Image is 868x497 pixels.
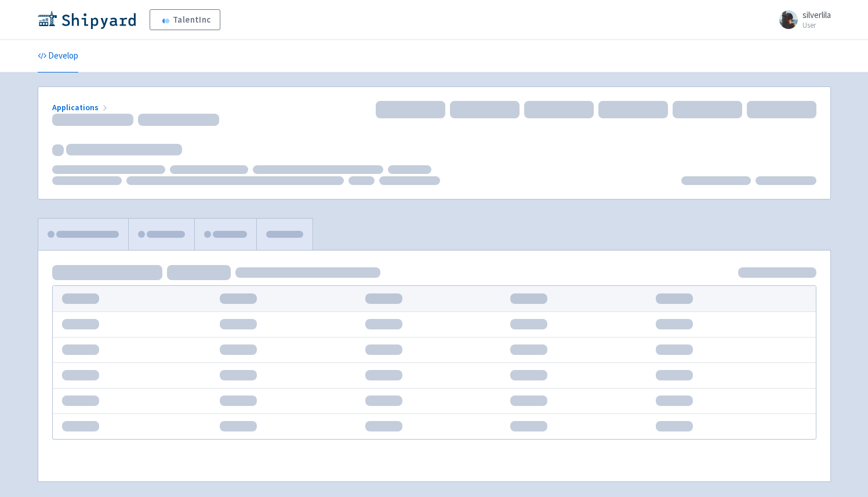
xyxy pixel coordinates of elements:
[802,21,831,29] small: User
[52,102,110,113] a: Applications
[150,9,220,30] a: TalentInc
[38,10,136,29] img: Shipyard logo
[38,40,78,72] a: Develop
[772,10,831,29] a: silverlila User
[802,9,831,20] span: silverlila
